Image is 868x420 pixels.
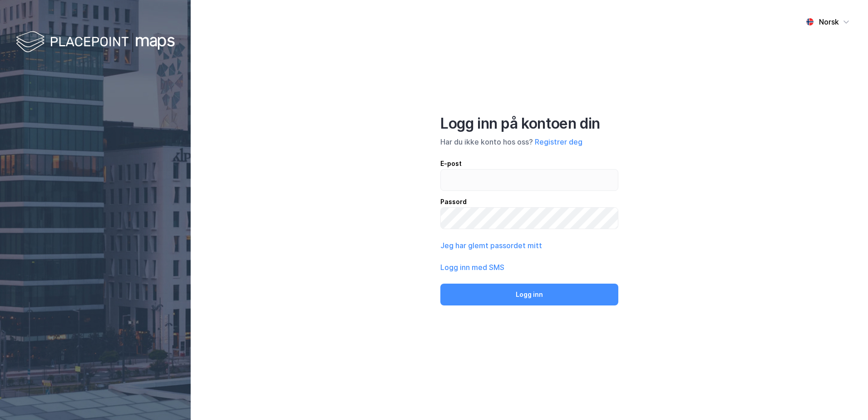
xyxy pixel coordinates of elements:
div: Logg inn på kontoen din [440,115,618,133]
button: Registrer deg [535,136,582,147]
button: Jeg har glemt passordet mitt [440,240,542,251]
div: E-post [440,158,618,169]
div: Har du ikke konto hos oss? [440,136,618,147]
button: Logg inn med SMS [440,262,504,273]
button: Logg inn [440,284,618,305]
div: Norsk [819,16,839,27]
img: logo-white.f07954bde2210d2a523dddb988cd2aa7.svg [16,29,175,56]
div: Passord [440,196,618,207]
